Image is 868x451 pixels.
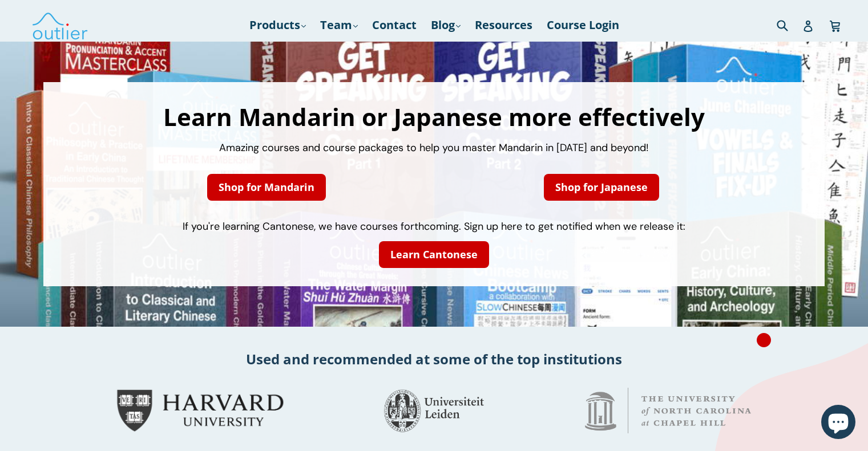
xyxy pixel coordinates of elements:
a: Contact [366,15,422,35]
a: Blog [425,15,466,35]
inbox-online-store-chat: Shopify online store chat [818,405,859,442]
a: Course Login [541,15,625,35]
a: Shop for Mandarin [207,174,326,201]
a: Shop for Japanese [544,174,659,201]
a: Learn Cantonese [379,241,489,268]
input: Search [774,13,805,36]
a: Products [244,15,312,35]
span: If you're learning Cantonese, we have courses forthcoming. Sign up here to get notified when we r... [183,220,685,233]
span: Amazing courses and course packages to help you master Mandarin in [DATE] and beyond! [219,141,649,155]
a: Team [314,15,364,35]
h1: Learn Mandarin or Japanese more effectively [55,105,813,129]
a: Resources [469,15,538,35]
img: Outlier Linguistics [31,9,88,42]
